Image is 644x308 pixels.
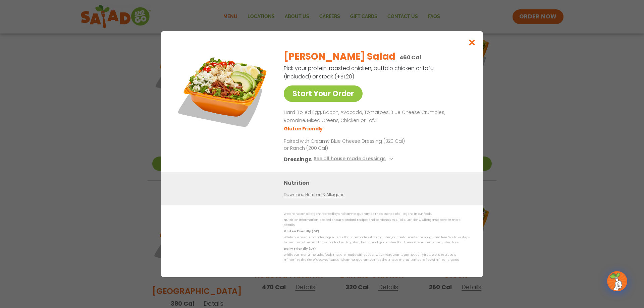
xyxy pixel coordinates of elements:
a: Start Your Order [284,85,363,102]
p: Hard Boiled Egg, Bacon, Avocado, Tomatoes, Blue Cheese Crumbles, Romaine, Mixed Greens, Chicken o... [284,109,467,125]
h2: [PERSON_NAME] Salad [284,50,395,64]
h3: Dressings [284,155,312,163]
li: Gluten Friendly [284,125,324,132]
img: wpChatIcon [608,272,627,291]
p: While our menu includes ingredients that are made without gluten, our restaurants are not gluten ... [284,235,470,245]
button: See all house made dressings [314,155,395,163]
p: We are not an allergen free facility and cannot guarantee the absence of allergens in our foods. [284,211,470,217]
p: Nutrition information is based on our standard recipes and portion sizes. Click Nutrition & Aller... [284,218,470,228]
a: Download Nutrition & Allergens [284,191,344,198]
p: Paired with Creamy Blue Cheese Dressing (320 Cal) or Ranch (200 Cal) [284,137,408,151]
img: Featured product photo for Cobb Salad [176,45,270,138]
strong: Gluten Friendly (GF) [284,229,319,233]
h3: Nutrition [284,178,473,187]
p: While our menu includes foods that are made without dairy, our restaurants are not dairy free. We... [284,252,470,263]
button: Close modal [461,31,483,54]
strong: Dairy Friendly (DF) [284,246,315,250]
p: 460 Cal [399,53,421,62]
p: Pick your protein: roasted chicken, buffalo chicken or tofu (included) or steak (+$1.20) [284,64,435,81]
